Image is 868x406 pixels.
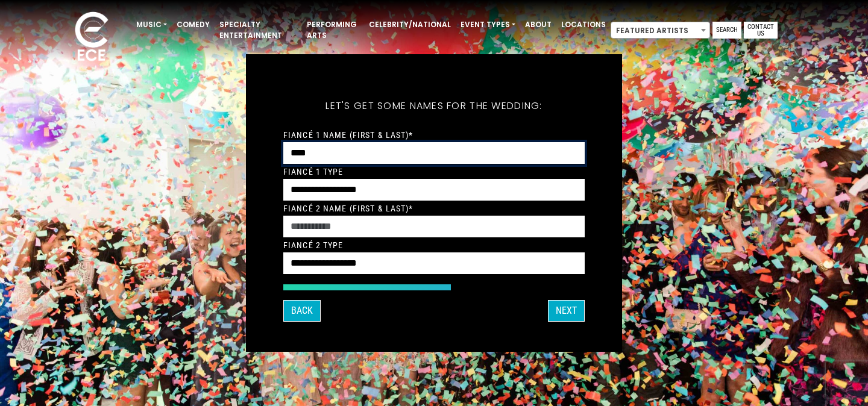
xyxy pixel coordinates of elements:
label: Fiancé 1 Name (First & Last)* [283,130,413,140]
img: ece_new_logo_whitev2-1.png [61,8,122,67]
label: Fiancé 1 Type [283,166,344,177]
h5: Let's get some names for the wedding: [283,84,585,128]
a: Search [712,22,741,39]
a: Event Types [456,14,520,35]
span: Featured Artists [611,22,710,39]
a: Performing Arts [302,14,364,46]
button: Back [283,300,321,322]
a: Music [131,14,172,35]
a: Comedy [172,14,215,35]
a: About [520,14,556,35]
a: Specialty Entertainment [215,14,302,46]
label: Fiancé 2 Type [283,240,344,251]
span: Featured Artists [611,22,709,39]
a: Locations [556,14,611,35]
label: Fiancé 2 Name (First & Last)* [283,203,413,214]
a: Celebrity/National [364,14,456,35]
button: Next [548,300,585,322]
a: Contact Us [744,22,778,39]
